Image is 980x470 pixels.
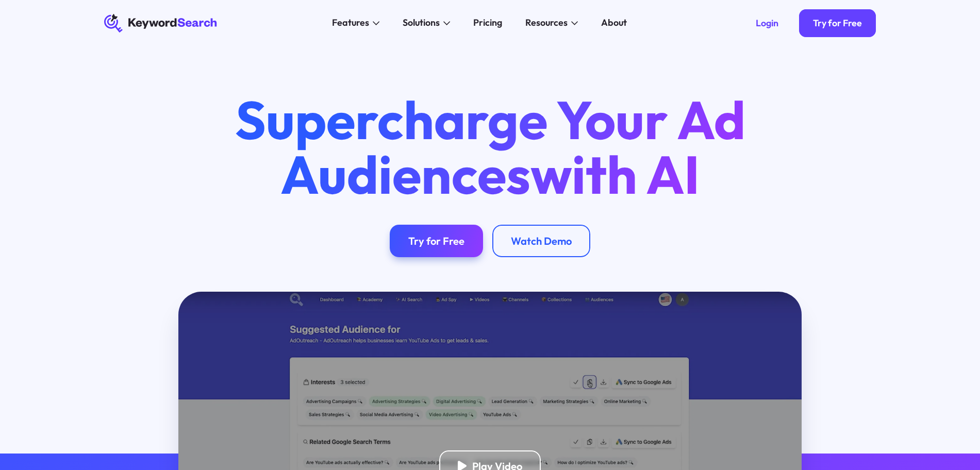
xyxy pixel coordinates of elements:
span: with AI [530,141,700,208]
a: Pricing [467,14,509,32]
a: About [594,14,634,32]
a: Try for Free [390,225,483,257]
div: Login [756,18,778,29]
div: Solutions [403,16,440,30]
div: Features [332,16,369,30]
div: Try for Free [813,18,862,29]
div: Watch Demo [511,234,572,247]
h1: Supercharge Your Ad Audiences [213,92,767,202]
div: Pricing [473,16,502,30]
a: Login [742,9,792,37]
a: Try for Free [799,9,876,37]
div: Resources [525,16,568,30]
div: Try for Free [408,234,464,247]
div: About [601,16,627,30]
